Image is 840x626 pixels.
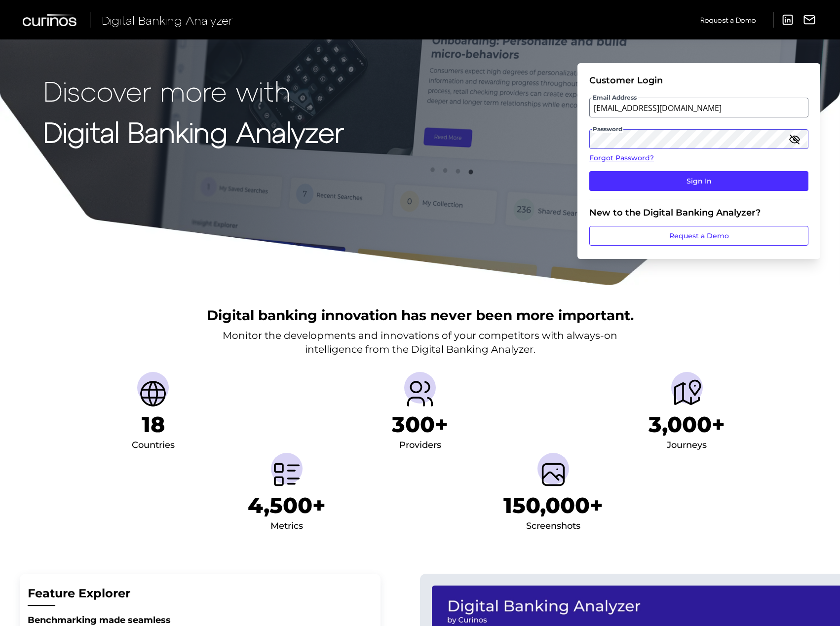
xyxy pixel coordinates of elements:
[270,518,303,534] div: Metrics
[526,518,580,534] div: Screenshots
[589,207,808,218] div: New to the Digital Banking Analyzer?
[649,411,725,438] h1: 3,000+
[43,75,344,106] p: Discover more with
[223,329,617,356] p: Monitor the developments and innovations of your competitors with always-on intelligence from the...
[137,378,169,409] img: Countries
[23,14,78,26] img: Curinos
[271,459,303,490] img: Metrics
[503,492,603,518] h1: 150,000+
[102,13,233,27] span: Digital Banking Analyzer
[207,306,634,325] h2: Digital banking innovation has never been more important.
[589,75,808,86] div: Customer Login
[43,115,344,148] strong: Digital Banking Analyzer
[671,378,703,409] img: Journeys
[392,411,448,438] h1: 300+
[404,378,436,409] img: Providers
[132,438,175,453] div: Countries
[592,94,638,102] span: Email Address
[700,16,756,24] span: Request a Demo
[28,615,171,626] strong: Benchmarking made seamless
[589,171,808,191] button: Sign In
[589,226,808,246] a: Request a Demo
[248,492,326,518] h1: 4,500+
[592,125,623,133] span: Password
[537,459,569,490] img: Screenshots
[399,438,441,453] div: Providers
[667,438,707,453] div: Journeys
[589,153,808,163] a: Forgot Password?
[700,12,756,28] a: Request a Demo
[142,411,165,438] h1: 18
[28,586,373,602] h2: Feature Explorer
